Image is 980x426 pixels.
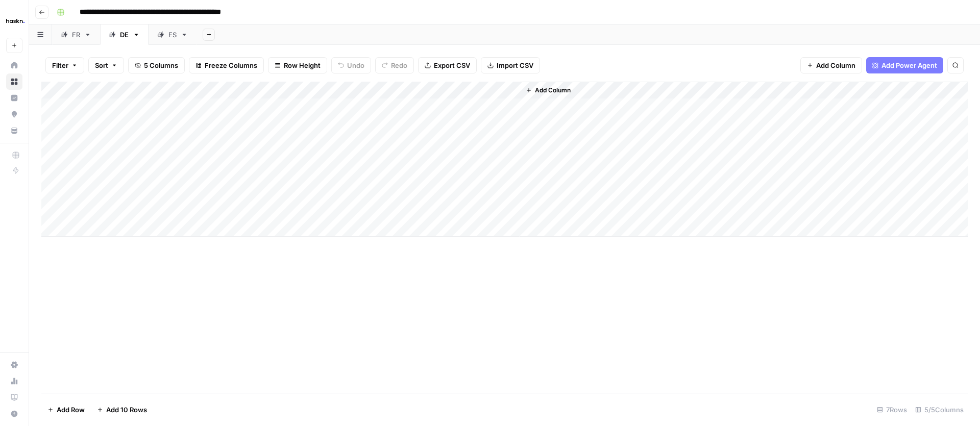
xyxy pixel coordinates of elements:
button: Help + Support [6,406,22,422]
button: Add Row [41,402,91,418]
button: Undo [331,57,371,73]
button: Add Column [800,57,862,73]
div: 7 Rows [873,402,911,418]
div: DE [120,30,129,40]
a: Opportunities [6,106,22,122]
div: FR [72,30,80,40]
img: Haskn Logo [6,12,24,30]
span: 5 Columns [144,60,178,70]
button: Redo [375,57,414,73]
a: Insights [6,90,22,106]
a: DE [100,24,149,45]
a: Usage [6,373,22,389]
span: Undo [347,60,364,70]
div: ES [168,30,177,40]
a: FR [52,24,100,45]
div: 5/5 Columns [911,402,968,418]
button: Export CSV [418,57,477,73]
span: Add Column [816,60,855,70]
button: Add 10 Rows [91,402,153,418]
span: Row Height [284,60,321,70]
button: 5 Columns [128,57,185,73]
button: Freeze Columns [189,57,264,73]
span: Add Row [57,405,85,415]
span: Add Power Agent [881,60,937,70]
button: Import CSV [481,57,540,73]
a: Your Data [6,122,22,139]
span: Import CSV [497,60,533,70]
span: Redo [391,60,407,70]
span: Filter [52,60,68,70]
a: ES [149,24,197,45]
a: Settings [6,357,22,373]
a: Home [6,57,22,73]
span: Freeze Columns [205,60,257,70]
span: Add 10 Rows [106,405,147,415]
a: Browse [6,73,22,90]
a: Learning Hub [6,389,22,406]
span: Export CSV [434,60,470,70]
button: Workspace: Haskn [6,8,22,34]
button: Sort [88,57,124,73]
button: Add Power Agent [866,57,943,73]
button: Filter [45,57,84,73]
span: Add Column [535,86,571,95]
button: Add Column [522,84,575,97]
span: Sort [95,60,108,70]
button: Row Height [268,57,327,73]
